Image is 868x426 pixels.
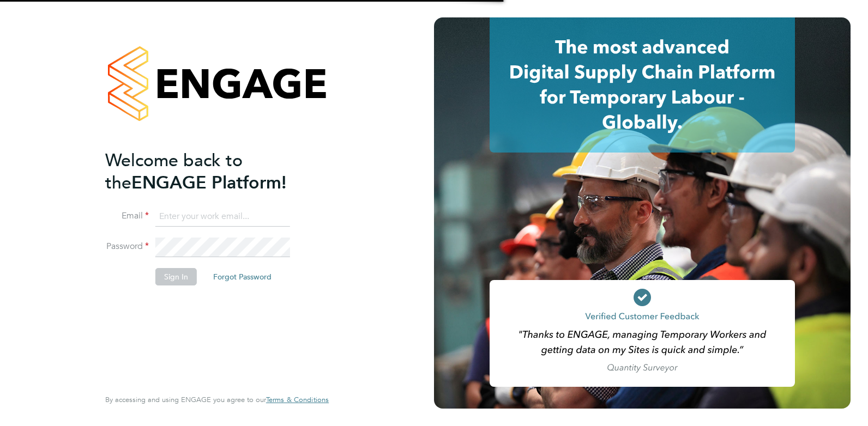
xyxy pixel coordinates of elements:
span: Welcome back to the [105,150,243,193]
span: By accessing and using ENGAGE you agree to our [105,395,329,404]
input: Enter your work email... [155,207,290,227]
a: Terms & Conditions [266,395,329,404]
label: Password [105,241,149,252]
label: Email [105,210,149,222]
button: Forgot Password [204,268,280,285]
button: Sign In [155,268,197,285]
h2: ENGAGE Platform! [105,149,318,194]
